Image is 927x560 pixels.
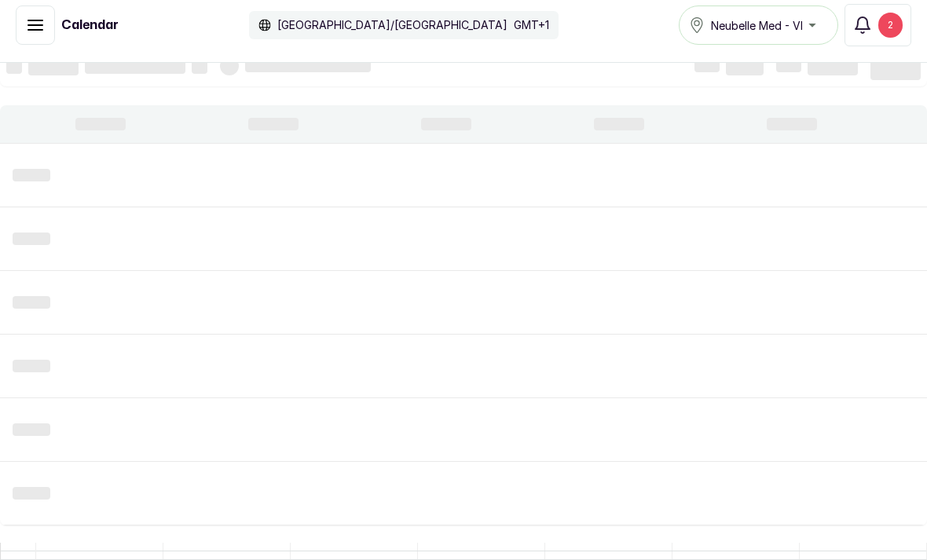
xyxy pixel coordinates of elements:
h1: Calendar [61,16,119,35]
button: 2 [845,4,911,46]
button: Neubelle Med - VI [679,5,838,45]
span: Neubelle Med - VI [711,17,803,34]
p: [GEOGRAPHIC_DATA]/[GEOGRAPHIC_DATA] [277,17,507,33]
div: 2 [878,13,903,38]
p: GMT+1 [514,17,549,33]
